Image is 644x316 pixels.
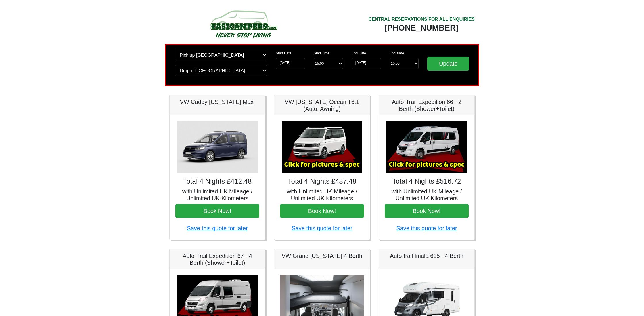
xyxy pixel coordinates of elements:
button: Book Now! [175,204,259,218]
h4: Total 4 Nights £487.48 [280,177,364,186]
h5: Auto-trail Imala 615 - 4 Berth [385,252,469,259]
h5: VW [US_STATE] Ocean T6.1 (Auto, Awning) [280,98,364,112]
h5: Auto-Trail Expedition 66 - 2 Berth (Shower+Toilet) [385,98,469,112]
h5: with Unlimited UK Mileage / Unlimited UK Kilometers [385,188,469,202]
button: Book Now! [280,204,364,218]
div: [PHONE_NUMBER] [368,23,475,33]
img: Auto-Trail Expedition 66 - 2 Berth (Shower+Toilet) [386,121,467,173]
label: End Time [390,51,404,56]
h5: Auto-Trail Expedition 67 - 4 Berth (Shower+Toilet) [175,252,259,266]
img: campers-checkout-logo.png [189,8,298,40]
h5: with Unlimited UK Mileage / Unlimited UK Kilometers [175,188,259,202]
h4: Total 4 Nights £516.72 [385,177,469,186]
h5: with Unlimited UK Mileage / Unlimited UK Kilometers [280,188,364,202]
button: Book Now! [385,204,469,218]
img: VW California Ocean T6.1 (Auto, Awning) [282,121,362,173]
h5: VW Caddy [US_STATE] Maxi [175,98,259,105]
label: End Date [352,51,366,56]
input: Start Date [276,58,305,69]
label: Start Time [314,51,329,56]
h5: VW Grand [US_STATE] 4 Berth [280,252,364,259]
h4: Total 4 Nights £412.48 [175,177,259,186]
a: Save this quote for later [187,225,248,231]
input: Update [427,57,469,71]
input: Return Date [352,58,381,69]
div: CENTRAL RESERVATIONS FOR ALL ENQUIRIES [368,16,475,23]
a: Save this quote for later [292,225,352,231]
label: Start Date [276,51,291,56]
a: Save this quote for later [396,225,457,231]
img: VW Caddy California Maxi [177,121,258,173]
